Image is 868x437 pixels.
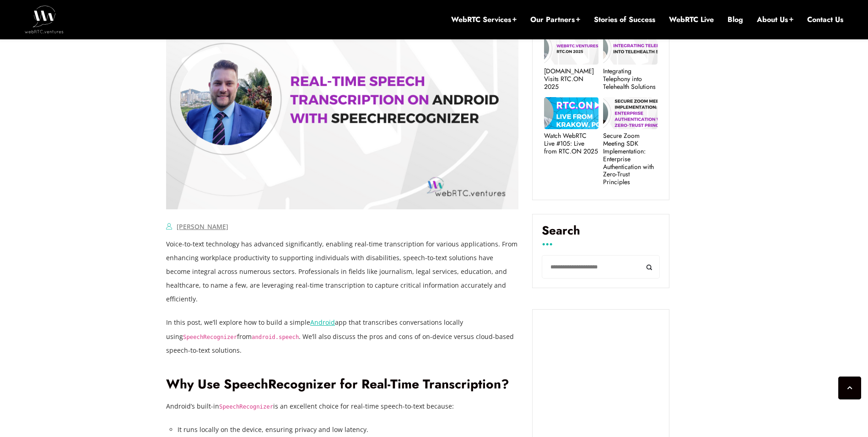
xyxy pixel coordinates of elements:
[594,15,655,25] a: Stories of Success
[310,318,335,327] a: Android
[178,423,518,437] li: It runs locally on the device, ensuring privacy and low latency.
[603,67,658,90] a: Integrating Telephony into Telehealth Solutions
[530,15,580,25] a: Our Partners
[639,255,660,279] button: Search
[603,132,658,186] a: Secure Zoom Meeting SDK Implementation: Enterprise Authentication with Zero-Trust Principles
[166,316,518,357] p: In this post, we’ll explore how to build a simple app that transcribes conversations locally usin...
[451,15,517,25] a: WebRTC Services
[252,334,299,340] code: android.speech
[757,15,793,25] a: About Us
[183,334,237,340] code: SpeechRecognizer
[544,132,598,155] a: Watch WebRTC Live #105: Live from RTC.ON 2025
[25,5,64,33] img: WebRTC.ventures
[669,15,714,25] a: WebRTC Live
[219,404,273,410] code: SpeechRecognizer
[166,377,518,393] h2: Why Use SpeechRecognizer for Real-Time Transcription?
[177,222,228,231] a: [PERSON_NAME]
[166,237,518,306] p: Voice-to-text technology has advanced significantly, enabling real-time transcription for various...
[542,224,660,245] label: Search
[807,15,843,25] a: Contact Us
[166,399,518,413] p: Android’s built-in is an excellent choice for real-time speech-to-text because:
[544,67,598,90] a: [DOMAIN_NAME] Visits RTC.ON 2025
[728,15,743,25] a: Blog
